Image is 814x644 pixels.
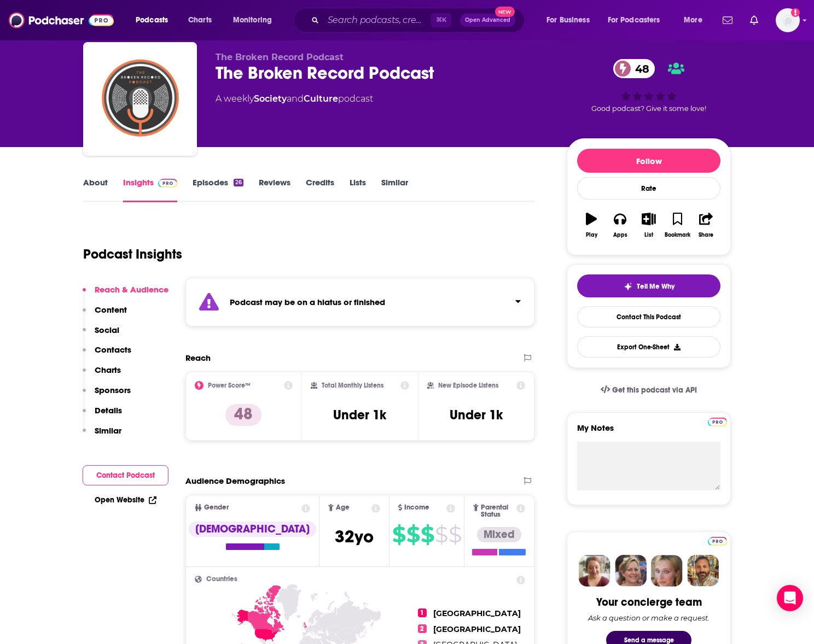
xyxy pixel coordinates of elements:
[776,8,800,32] button: Show profile menu
[128,11,182,29] button: open menu
[663,206,691,245] button: Bookmark
[404,504,429,511] span: Income
[225,404,261,426] p: 48
[193,177,243,202] a: Episodes26
[676,11,716,29] button: open menu
[208,382,251,389] h2: Power Score™
[684,13,702,28] span: More
[9,10,114,31] img: Podchaser - Follow, Share and Rate Podcasts
[718,11,737,30] a: Show notifications dropdown
[83,246,182,262] h1: Podcast Insights
[651,555,683,587] img: Jules Profile
[637,282,675,291] span: Tell Me Why
[418,624,427,633] span: 2
[601,11,676,29] button: open menu
[95,425,121,436] p: Similar
[83,284,168,305] button: Reach & Audience
[83,305,127,325] button: Content
[777,585,803,611] div: Open Intercom Messenger
[216,52,344,62] span: The Broken Record Podcast
[83,385,131,405] button: Sponsors
[776,8,800,32] span: Logged in as shubbardidpr
[216,92,373,106] div: A weekly podcast
[83,177,108,202] a: About
[708,535,727,546] a: Pro website
[392,526,405,543] span: $
[123,177,177,202] a: InsightsPodchaser Pro
[577,274,720,297] button: tell me why sparkleTell Me Why
[185,476,285,486] h2: Audience Demographics
[381,177,408,202] a: Similar
[481,504,515,518] span: Parental Status
[577,177,720,200] div: Rate
[644,232,653,238] div: List
[188,13,212,28] span: Charts
[449,526,461,543] span: $
[577,306,720,327] a: Contact This Podcast
[612,385,697,395] span: Get this podcast via API
[577,336,720,358] button: Export One-Sheet
[95,325,119,335] p: Social
[477,527,521,542] div: Mixed
[615,555,647,587] img: Barbara Profile
[613,59,655,78] a: 48
[233,13,272,28] span: Monitoring
[418,608,427,617] span: 1
[189,522,316,537] div: [DEMOGRAPHIC_DATA]
[596,595,702,609] div: Your concierge team
[350,177,366,202] a: Lists
[83,365,121,385] button: Charts
[83,425,121,446] button: Similar
[95,305,127,315] p: Content
[95,344,131,355] p: Contacts
[204,504,229,511] span: Gender
[567,52,731,120] div: 48Good podcast? Give it some love!
[304,93,338,104] a: Culture
[181,11,218,29] a: Charts
[635,206,663,245] button: List
[95,385,131,395] p: Sponsors
[304,8,535,33] div: Search podcasts, credits, & more...
[406,526,420,543] span: $
[708,418,727,426] img: Podchaser Pro
[592,377,706,403] a: Get this podcast via API
[85,44,195,154] a: The Broken Record Podcast
[665,232,690,238] div: Bookmark
[254,93,287,104] a: Society
[791,8,800,17] svg: Add a profile image
[579,555,610,587] img: Sydney Profile
[185,353,211,363] h2: Reach
[776,8,800,32] img: User Profile
[687,555,719,587] img: Jon Profile
[438,382,498,389] h2: New Episode Listens
[234,179,243,186] div: 26
[95,365,121,375] p: Charts
[708,537,727,546] img: Podchaser Pro
[335,526,374,547] span: 32 yo
[606,206,634,245] button: Apps
[495,7,515,17] span: New
[435,526,447,543] span: $
[421,526,434,543] span: $
[586,232,597,238] div: Play
[608,13,660,28] span: For Podcasters
[322,382,383,389] h2: Total Monthly Listens
[591,104,706,113] span: Good podcast? Give it some love!
[287,93,304,104] span: and
[95,495,156,505] a: Open Website
[230,297,385,307] strong: Podcast may be on a hiatus or finished
[83,325,119,345] button: Social
[431,13,451,27] span: ⌘ K
[206,576,237,583] span: Countries
[336,504,350,511] span: Age
[577,206,606,245] button: Play
[158,179,177,188] img: Podchaser Pro
[465,17,510,23] span: Open Advanced
[460,14,515,27] button: Open AdvancedNew
[83,465,168,485] button: Contact Podcast
[588,613,710,622] div: Ask a question or make a request.
[613,232,627,238] div: Apps
[259,177,290,202] a: Reviews
[136,13,168,28] span: Podcasts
